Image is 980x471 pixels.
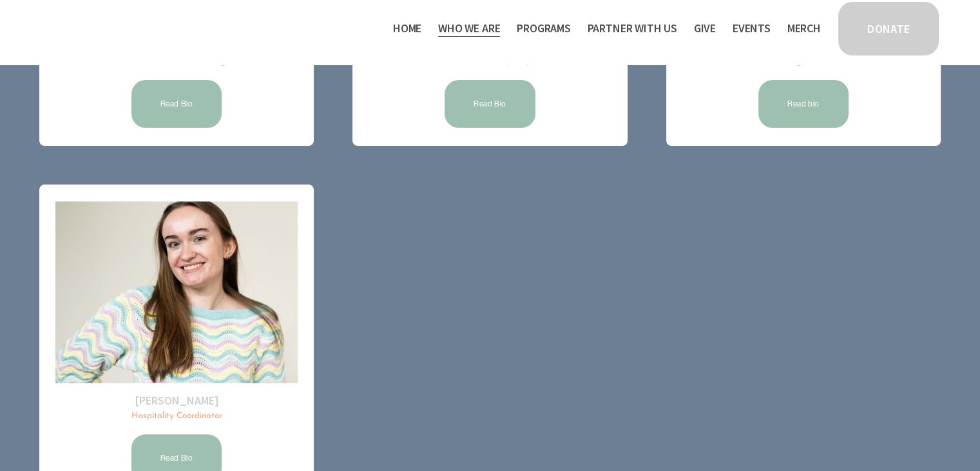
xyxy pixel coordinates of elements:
p: Hospitality Coordinator [55,410,297,423]
a: Read Bio [443,78,537,130]
a: folder dropdown [517,18,571,39]
a: Read bio [756,78,850,130]
a: Read Bio [130,78,224,130]
a: folder dropdown [588,18,677,39]
a: Home [393,18,421,39]
span: Programs [517,19,571,38]
h2: [PERSON_NAME] [55,393,297,408]
a: Merch [787,18,821,39]
span: Partner With Us [588,19,677,38]
span: Who We Are [438,19,500,38]
a: Events [733,18,771,39]
a: Give [694,18,716,39]
a: folder dropdown [438,18,500,39]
